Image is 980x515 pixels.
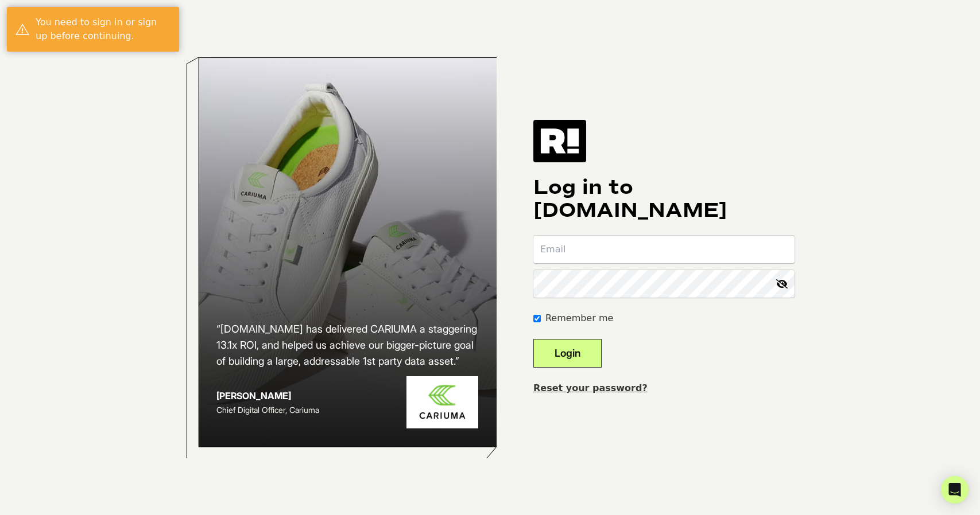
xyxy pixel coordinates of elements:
[533,383,648,393] a: Reset your password?
[216,321,478,369] h2: “[DOMAIN_NAME] has delivered CARIUMA a staggering 13.1x ROI, and helped us achieve our bigger-pic...
[216,405,319,415] span: Chief Digital Officer, Cariuma
[545,311,613,325] label: Remember me
[36,15,171,43] div: You need to sign in or sign up before continuing.
[406,376,478,428] img: Cariuma
[533,176,795,222] h1: Log in to [DOMAIN_NAME]
[533,120,586,162] img: Retention.com
[533,339,602,368] button: Login
[216,390,291,401] strong: [PERSON_NAME]
[533,236,795,263] input: Email
[941,476,969,504] div: Open Intercom Messenger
